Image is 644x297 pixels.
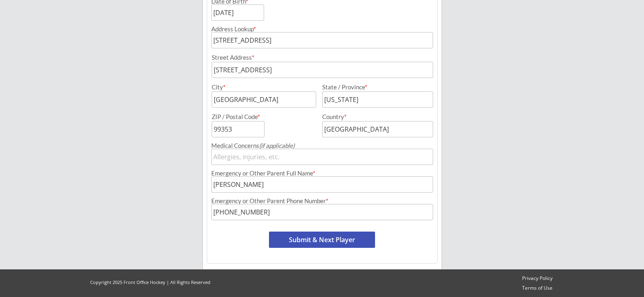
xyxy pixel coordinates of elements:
div: State / Province [322,84,423,90]
div: Emergency or Other Parent Phone Number [211,198,433,204]
div: Emergency or Other Parent Full Name [211,170,433,176]
div: City [212,84,315,90]
div: Street Address [212,54,433,61]
button: Submit & Next Player [269,232,375,248]
input: Allergies, injuries, etc. [211,149,433,165]
input: Street, City, Province/State [211,32,433,48]
em: (if applicable) [259,142,295,149]
div: Medical Concerns [211,143,433,149]
div: ZIP / Postal Code [212,114,315,120]
div: Country [322,114,423,120]
div: Copyright 2025 Front Office Hockey | All Rights Reserved [82,279,218,285]
a: Privacy Policy [518,275,556,282]
a: Terms of Use [518,285,556,292]
div: Address Lookup [211,26,433,32]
